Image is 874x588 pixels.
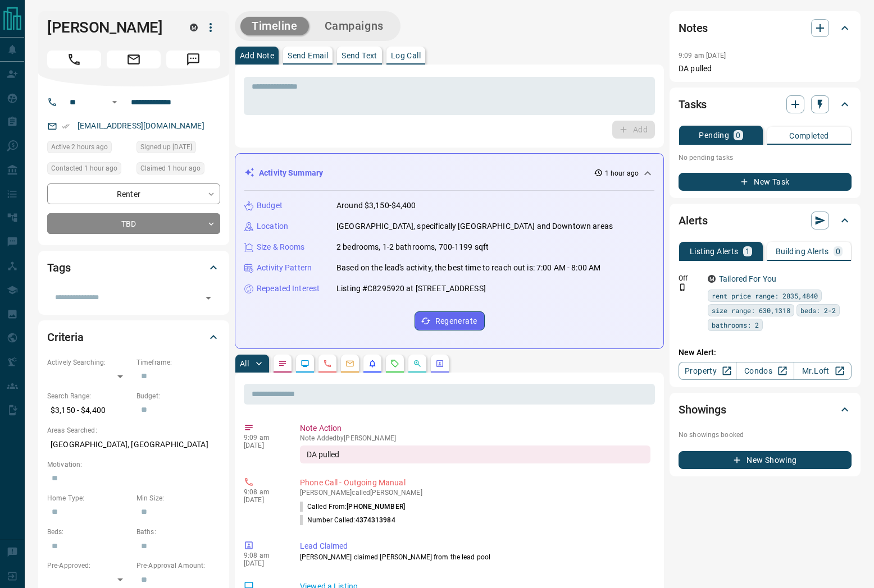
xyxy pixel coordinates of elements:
[244,442,283,449] p: [DATE]
[47,460,220,470] p: Motivation:
[336,241,489,253] p: 2 bedrooms, 1-2 bathrooms, 700-1199 sqft
[257,220,288,232] p: Location
[47,493,131,503] p: Home Type:
[679,451,852,469] button: New Showing
[47,561,131,571] p: Pre-Approved:
[300,502,405,512] p: Called From:
[244,559,283,567] p: [DATE]
[323,359,332,368] svg: Calls
[136,141,220,157] div: Tue Aug 05 2025
[140,163,201,174] span: Claimed 1 hour ago
[108,95,121,109] button: Open
[47,183,220,204] div: Renter
[240,52,274,59] p: Add Note
[47,259,70,277] h2: Tags
[51,141,108,153] span: Active 2 hours ago
[47,50,101,68] span: Call
[278,359,287,368] svg: Notes
[313,17,395,35] button: Campaigns
[736,131,740,139] p: 0
[679,430,852,440] p: No showings booked
[745,247,750,255] p: 1
[336,220,613,232] p: [GEOGRAPHIC_DATA], specifically [GEOGRAPHIC_DATA] and Downtown areas
[342,52,377,59] p: Send Text
[47,357,131,367] p: Actively Searching:
[347,503,405,511] span: [PHONE_NUMBER]
[336,200,416,212] p: Around $3,150-$4,400
[47,213,220,234] div: TBD
[136,493,220,503] p: Min Size:
[257,283,320,295] p: Repeated Interest
[47,162,131,178] div: Sat Sep 13 2025
[244,496,283,504] p: [DATE]
[136,391,220,401] p: Budget:
[47,391,131,401] p: Search Range:
[257,200,283,212] p: Budget
[679,173,852,191] button: New Task
[300,552,650,562] p: [PERSON_NAME] claimed [PERSON_NAME] from the lead pool
[679,273,701,283] p: Off
[605,168,639,178] p: 1 hour ago
[736,362,794,380] a: Condos
[300,540,650,552] p: Lead Claimed
[300,489,650,497] p: [PERSON_NAME] called [PERSON_NAME]
[336,262,600,274] p: Based on the lead's activity, the best time to reach out is: 7:00 AM - 8:00 AM
[712,305,790,316] span: size range: 630,1318
[201,290,216,306] button: Open
[47,254,220,281] div: Tags
[47,328,84,346] h2: Criteria
[136,162,220,178] div: Sat Sep 13 2025
[257,241,305,253] p: Size & Rooms
[415,311,485,330] button: Regenerate
[47,425,220,435] p: Areas Searched:
[240,360,249,367] p: All
[699,131,729,139] p: Pending
[679,396,852,423] div: Showings
[336,283,486,295] p: Listing #C8295920 at [STREET_ADDRESS]
[257,262,312,274] p: Activity Pattern
[679,207,852,234] div: Alerts
[719,274,776,283] a: Tailored For You
[47,324,220,351] div: Criteria
[345,359,354,368] svg: Emails
[300,477,650,489] p: Phone Call - Outgoing Manual
[794,362,852,380] a: Mr.Loft
[136,527,220,537] p: Baths:
[240,17,309,35] button: Timeline
[107,50,161,68] span: Email
[679,212,708,229] h2: Alerts
[679,283,686,291] svg: Push Notification Only
[679,401,726,419] h2: Showings
[679,52,726,59] p: 9:09 am [DATE]
[679,91,852,118] div: Tasks
[47,19,173,36] h1: [PERSON_NAME]
[789,132,829,140] p: Completed
[679,347,852,359] p: New Alert:
[708,275,716,283] div: mrloft.ca
[356,516,395,524] span: 4374313984
[435,359,444,368] svg: Agent Actions
[140,141,192,153] span: Signed up [DATE]
[136,357,220,367] p: Timeframe:
[679,95,707,113] h2: Tasks
[288,52,328,59] p: Send Email
[51,163,117,174] span: Contacted 1 hour ago
[679,63,852,75] p: DA pulled
[301,359,309,368] svg: Lead Browsing Activity
[679,149,852,166] p: No pending tasks
[712,319,759,330] span: bathrooms: 2
[413,359,422,368] svg: Opportunities
[166,50,220,68] span: Message
[368,359,377,368] svg: Listing Alerts
[390,359,399,368] svg: Requests
[244,434,283,442] p: 9:09 am
[391,52,421,59] p: Log Call
[690,247,739,255] p: Listing Alerts
[244,552,283,559] p: 9:08 am
[47,527,131,537] p: Beds:
[712,290,818,301] span: rent price range: 2835,4840
[679,15,852,42] div: Notes
[300,515,395,525] p: Number Called:
[190,24,198,31] div: mrloft.ca
[300,422,650,434] p: Note Action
